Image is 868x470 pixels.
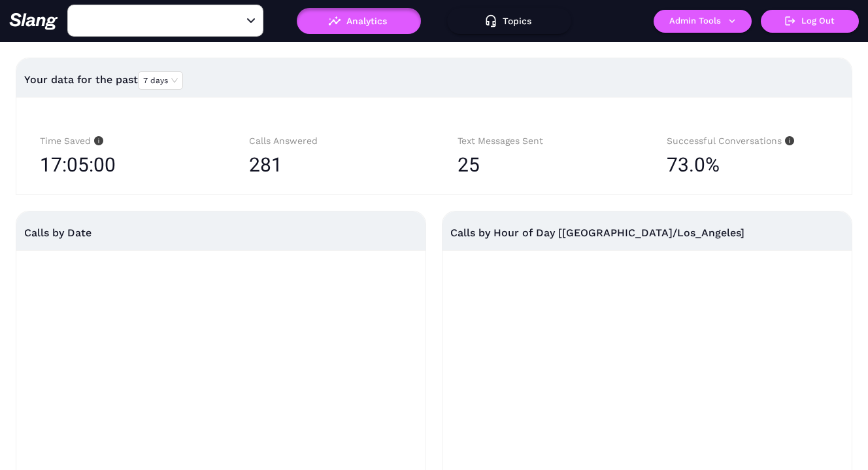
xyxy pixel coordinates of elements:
[40,149,116,181] span: 17:05:00
[91,136,103,145] span: info-circle
[458,134,620,149] div: Text Messages Sent
[297,16,421,25] a: Analytics
[782,136,794,145] span: info-circle
[667,136,794,146] span: Successful Conversations
[9,12,58,30] img: 623511267c55cb56e2f2a487_logo2.png
[40,136,103,146] span: Time Saved
[143,72,178,89] span: 7 days
[24,211,418,254] div: Calls by Date
[654,10,752,33] button: Admin Tools
[458,153,480,176] span: 25
[667,149,720,181] span: 73.0%
[447,8,571,34] button: Topics
[297,8,421,34] button: Analytics
[24,64,844,96] div: Your data for the past
[249,153,282,176] span: 281
[243,13,259,29] button: Open
[450,211,844,254] div: Calls by Hour of Day [[GEOGRAPHIC_DATA]/Los_Angeles]
[761,10,859,33] button: Log Out
[249,134,411,149] div: Calls Answered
